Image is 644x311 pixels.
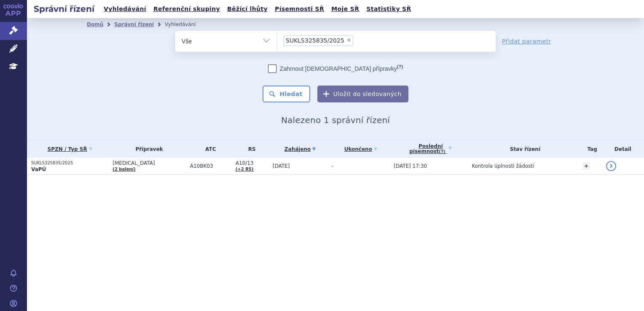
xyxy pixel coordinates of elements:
[225,3,270,15] a: Běžící lhůty
[502,37,551,46] a: Přidat parametr
[439,149,445,154] abbr: (?)
[364,3,413,15] a: Statistiky SŘ
[472,163,534,169] span: Kontrola úplnosti žádosti
[602,140,644,158] th: Detail
[108,140,186,158] th: Přípravek
[186,140,231,158] th: ATC
[272,3,327,15] a: Písemnosti SŘ
[346,38,352,43] span: ×
[101,3,149,15] a: Vyhledávání
[467,140,578,158] th: Stav řízení
[332,143,389,155] a: Ukončeno
[113,167,135,172] a: (2 balení)
[578,140,601,158] th: Tag
[190,163,231,169] span: A10BK03
[87,21,103,27] a: Domů
[332,163,333,169] span: -
[394,140,467,158] a: Poslednípísemnost(?)
[31,160,108,166] p: SUKLS325835/2025
[281,115,390,125] span: Nalezeno 1 správní řízení
[31,166,46,172] strong: VaPÚ
[114,21,154,27] a: Správní řízení
[394,163,427,169] span: [DATE] 17:30
[236,160,268,166] span: A10/13
[397,64,403,70] abbr: (?)
[286,38,344,43] span: SUKLS325835/2025
[356,35,360,46] input: SUKLS325835/2025
[268,64,403,73] label: Zahrnout [DEMOGRAPHIC_DATA] přípravky
[582,162,590,170] a: +
[273,163,290,169] span: [DATE]
[273,143,328,155] a: Zahájeno
[231,140,268,158] th: RS
[113,160,186,166] span: [MEDICAL_DATA]
[151,3,223,15] a: Referenční skupiny
[236,167,254,172] a: (+2 RS)
[329,3,362,15] a: Moje SŘ
[27,3,101,15] h2: Správní řízení
[165,18,207,31] li: Vyhledávání
[31,143,108,155] a: SPZN / Typ SŘ
[263,86,310,102] button: Hledat
[606,161,616,171] a: detail
[317,86,408,102] button: Uložit do sledovaných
